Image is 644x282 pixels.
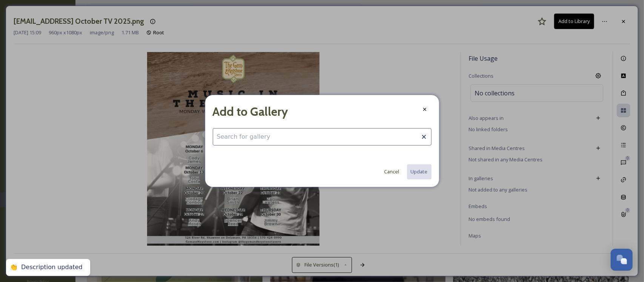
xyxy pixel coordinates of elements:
[407,164,432,179] button: Update
[213,103,288,121] h2: Add to Gallery
[213,128,432,146] input: Search for gallery
[611,249,633,271] button: Open Chat
[381,164,403,179] button: Cancel
[10,264,17,271] div: 👏
[21,264,83,271] div: Description updated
